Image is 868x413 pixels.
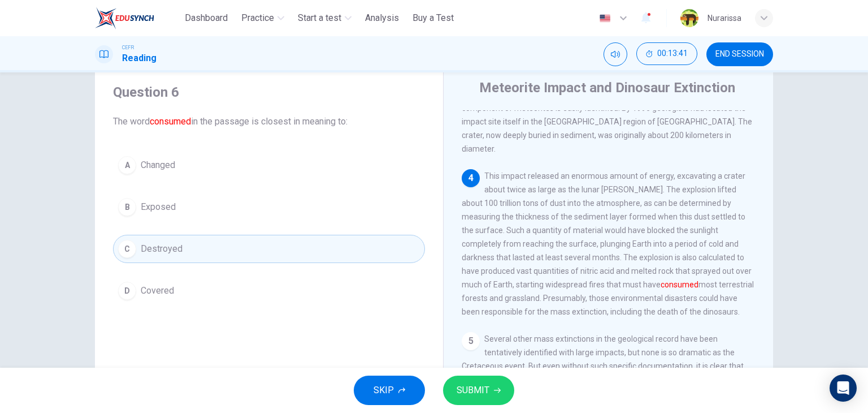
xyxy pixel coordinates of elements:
[150,116,191,127] font: consumed
[141,284,174,298] span: Covered
[365,11,399,25] span: Analysis
[237,8,289,28] button: Practice
[95,7,154,29] img: ELTC logo
[122,44,134,51] span: CEFR
[293,8,356,28] button: Start a test
[408,8,458,28] button: Buy a Test
[374,382,394,398] span: SKIP
[361,8,403,28] button: Analysis
[413,11,454,25] span: Buy a Test
[141,242,183,256] span: Destroyed
[113,277,425,305] button: DCovered
[113,193,425,221] button: BExposed
[830,375,857,402] div: Open Intercom Messenger
[354,376,425,405] button: SKIP
[180,8,232,28] button: Dashboard
[118,156,136,174] div: A
[636,42,697,66] div: Hide
[680,9,698,27] img: Profile picture
[715,50,764,59] span: END SESSION
[95,7,180,29] a: ELTC logo
[113,151,425,179] button: AChanged
[479,79,735,97] h4: Meteorite Impact and Dinosaur Extinction
[298,11,341,25] span: Start a test
[708,11,741,25] div: Nurarissa
[241,11,274,25] span: Practice
[462,171,754,316] span: This impact released an enormous amount of energy, excavating a crater about twice as large as th...
[636,42,697,65] button: 00:13:41
[141,200,176,214] span: Exposed
[113,115,425,128] span: The word in the passage is closest in meaning to:
[141,158,175,172] span: Changed
[118,198,136,216] div: B
[122,51,157,65] h1: Reading
[657,49,688,58] span: 00:13:41
[443,376,514,405] button: SUBMIT
[113,83,425,101] h4: Question 6
[118,282,136,300] div: D
[661,280,698,289] font: consumed
[118,240,136,258] div: C
[604,42,627,66] div: Mute
[462,169,480,187] div: 4
[457,382,489,398] span: SUBMIT
[598,14,612,23] img: en
[462,332,480,350] div: 5
[185,11,228,25] span: Dashboard
[113,235,425,263] button: CDestroyed
[706,42,773,66] button: END SESSION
